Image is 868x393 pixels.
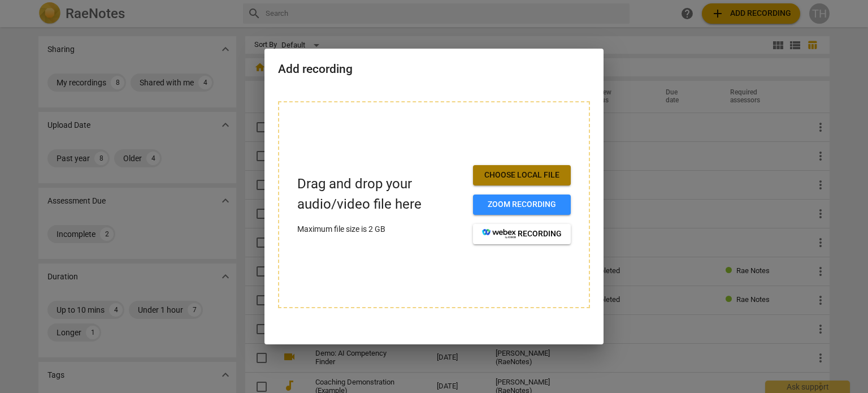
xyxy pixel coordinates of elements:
span: recording [482,228,562,240]
p: Maximum file size is 2 GB [297,223,464,235]
span: Choose local file [482,170,562,181]
p: Drag and drop your audio/video file here [297,174,464,214]
span: Zoom recording [482,199,562,210]
h2: Add recording [278,62,590,76]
